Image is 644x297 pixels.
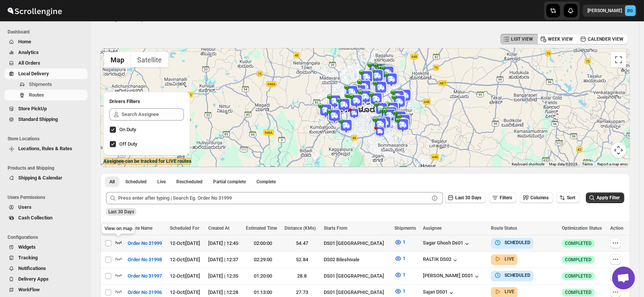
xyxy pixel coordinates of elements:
span: Cash Collection [18,215,52,221]
span: Partial complete [213,179,246,185]
div: DS01 [GEOGRAPHIC_DATA] [324,272,390,280]
span: 1 [403,288,405,294]
div: 52.84 [285,256,319,264]
span: WorkFlow [18,287,40,292]
button: Sort [556,192,580,203]
span: 1 [403,239,405,245]
div: 28.8 [285,272,319,280]
span: Dashboard [8,29,87,35]
button: LIVE [494,288,514,295]
button: 1 [390,236,410,248]
span: Order No 31998 [128,256,162,264]
span: Order No 31997 [128,272,162,280]
button: RALTIK DS02 [423,256,459,264]
button: SCHEDULED [494,272,530,279]
div: Sajan DS01 [423,289,455,297]
div: 02:00:00 [246,240,280,247]
span: Sort [567,195,575,200]
img: ScrollEngine [6,1,63,20]
button: User menu [583,5,636,17]
span: Notifications [18,265,46,271]
button: WEEK VIEW [537,34,578,44]
span: All [109,179,115,185]
button: Analytics [5,47,87,58]
span: Store PickUp [18,106,47,111]
span: Delivery Apps [18,276,49,282]
div: [DATE] | 12:28 [208,289,241,296]
button: LIST VIEW [500,34,538,44]
span: Shipping & Calendar [18,175,62,181]
a: Open this area in Google Maps (opens a new window) [102,157,127,167]
span: Shipments [29,81,52,87]
div: [DATE] | 12:45 [208,240,241,247]
span: Configurations [8,234,87,240]
span: Brajesh Giri [625,5,636,16]
text: BG [628,8,633,13]
span: Users Permissions [8,194,87,200]
div: [DATE] | 12:35 [208,272,241,280]
button: SCHEDULED [494,239,530,246]
span: COMPLETED [565,257,592,263]
button: Map camera controls [611,143,626,158]
button: Apply Filter [586,192,624,203]
button: Shipments [5,79,87,90]
span: Route Status [491,226,517,231]
span: Live [157,179,166,185]
button: Order No 31998 [123,254,166,266]
b: SCHEDULED [505,273,530,278]
button: Toggle fullscreen view [611,52,626,67]
span: Off Duty [119,141,137,147]
button: Columns [520,192,553,203]
span: Distance (KMs) [285,226,316,231]
button: Tracking [5,253,87,263]
button: Show satellite imagery [131,52,168,67]
span: Estimated Time [246,226,277,231]
span: Scheduled [125,179,147,185]
span: 1 [403,272,405,278]
span: Users [18,204,32,210]
button: All Orders [5,58,87,68]
span: Rescheduled [176,179,203,185]
span: 12-Oct | [DATE] [170,289,201,295]
span: Complete [256,179,276,185]
span: Order No 31999 [128,240,162,247]
button: Shipping & Calendar [5,173,87,183]
div: Open chat [612,267,635,289]
div: [PERSON_NAME] DS01 [423,273,481,280]
span: Home [18,39,31,44]
input: Search Assignee [122,108,184,121]
label: Assignee can be tracked for LIVE routes [103,157,191,165]
span: Routes [29,92,44,98]
span: COMPLETED [565,273,592,279]
button: Cash Collection [5,213,87,223]
button: Routes [5,90,87,100]
button: Last 30 Days [445,192,486,203]
span: Map data ©2025 [549,162,578,166]
button: CALENDER VIEW [577,34,628,44]
input: Press enter after typing | Search Eg. Order No 31999 [118,192,429,204]
span: Analytics [18,49,39,55]
a: Terms (opens in new tab) [582,162,593,166]
button: WorkFlow [5,284,87,295]
div: 54.47 [285,240,319,247]
span: Filters [500,195,512,200]
p: [PERSON_NAME] [587,8,622,14]
div: 01:13:00 [246,289,280,296]
span: Optimization Status [562,226,602,231]
h2: Drivers Filters [109,98,184,105]
span: Starts From [324,226,347,231]
span: Route Name [128,226,152,231]
span: COMPLETED [565,240,592,246]
button: Users [5,202,87,213]
span: Widgets [18,244,36,250]
span: Tracking [18,255,38,260]
div: 02:29:00 [246,256,280,264]
span: 12-Oct | [DATE] [170,257,201,262]
span: Last 30 Days [108,209,134,214]
b: SCHEDULED [505,240,530,245]
span: On Duty [119,127,136,132]
b: LIVE [505,289,514,294]
span: COMPLETED [565,289,592,295]
span: LIST VIEW [511,36,533,42]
